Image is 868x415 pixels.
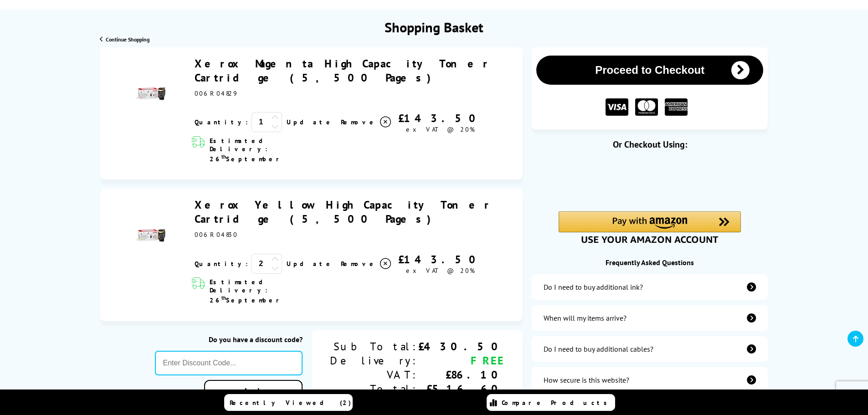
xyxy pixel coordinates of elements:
a: Apply [204,380,303,401]
div: Do I need to buy additional ink? [544,282,643,292]
span: 006R04829 [195,89,236,97]
div: Total: [330,382,418,396]
div: £430.50 [418,339,504,354]
img: MASTER CARD [635,98,658,116]
a: Delete item from your basket [341,115,392,129]
a: Recently Viewed (2) [224,394,353,411]
sup: th [221,153,226,160]
span: 006R04830 [195,231,238,239]
span: Quantity: [195,260,248,268]
img: VISA [606,98,628,116]
div: £86.10 [418,368,504,382]
span: Estimated Delivery: 26 September [210,278,322,304]
div: £516.60 [418,382,504,396]
div: Amazon Pay - Use your Amazon account [559,211,741,243]
span: Recently Viewed (2) [230,399,351,407]
a: Xerox Magenta High Capacity Toner Cartridge (5,500 Pages) [195,56,491,85]
a: secure-website [532,367,768,393]
div: Or Checkout Using: [532,138,768,150]
span: Quantity: [195,118,248,126]
div: Frequently Asked Questions [532,258,768,267]
a: Continue Shopping [100,36,149,43]
a: additional-cables [532,336,768,362]
span: ex VAT @ 20% [406,266,475,275]
span: Remove [341,260,377,268]
div: Do I need to buy additional cables? [544,344,653,354]
a: Update [287,118,334,126]
a: Xerox Yellow High Capacity Toner Cartridge (5,500 Pages) [195,198,492,226]
input: Enter Discount Code... [155,351,303,375]
div: £143.50 [392,252,488,266]
a: additional-ink [532,274,768,300]
div: Sub Total: [330,339,418,354]
a: Update [287,260,334,268]
div: When will my items arrive? [544,313,627,323]
div: FREE [418,354,504,368]
div: VAT: [330,368,418,382]
a: items-arrive [532,305,768,331]
span: Remove [341,118,377,126]
span: Compare Products [502,399,612,407]
span: Continue Shopping [106,36,149,43]
button: Proceed to Checkout [536,56,763,85]
div: Delivery: [330,354,418,368]
img: American Express [665,98,688,116]
span: ex VAT @ 20% [406,125,475,133]
span: Estimated Delivery: 26 September [210,137,322,163]
a: Compare Products [487,394,615,411]
div: £143.50 [392,111,488,125]
img: Xerox Magenta High Capacity Toner Cartridge (5,500 Pages) [134,78,165,110]
a: Delete item from your basket [341,257,392,271]
div: Do you have a discount code? [155,335,303,344]
h1: Shopping Basket [385,18,483,36]
sup: th [221,294,226,301]
div: How secure is this website? [544,375,629,384]
img: Xerox Yellow High Capacity Toner Cartridge (5,500 Pages) [134,220,165,251]
iframe: PayPal [559,165,741,196]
